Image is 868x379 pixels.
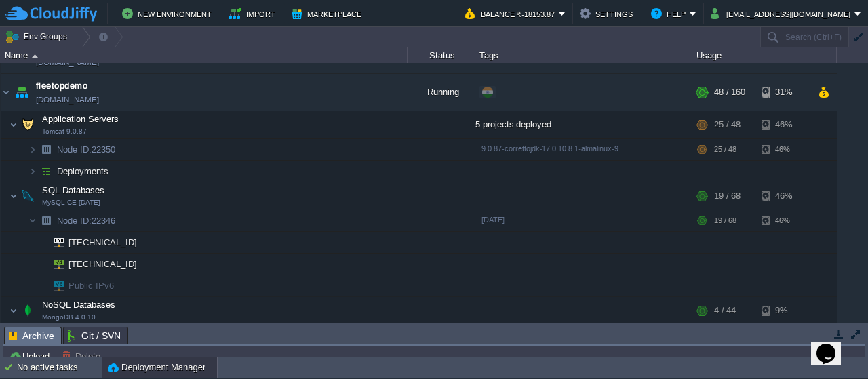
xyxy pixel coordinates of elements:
[37,254,45,275] img: AMDAwAAAACH5BAEAAAAALAAAAAABAAEAAAICRAEAOw==
[408,47,475,63] div: Status
[56,144,117,155] span: 22350
[42,199,100,207] span: MySQL CE [DATE]
[67,232,139,253] span: [TECHNICAL_ID]
[36,93,99,106] a: [DOMAIN_NAME]
[45,254,64,275] img: AMDAwAAAACH5BAEAAAAALAAAAAABAAEAAAICRAEAOw==
[28,210,37,231] img: AMDAwAAAACH5BAEAAAAALAAAAAABAAEAAAICRAEAOw==
[693,47,836,63] div: Usage
[651,5,690,22] button: Help
[37,210,56,231] img: AMDAwAAAACH5BAEAAAAALAAAAAABAAEAAAICRAEAOw==
[229,5,279,22] button: Import
[18,111,37,138] img: AMDAwAAAACH5BAEAAAAALAAAAAABAAEAAAICRAEAOw==
[292,5,366,22] button: Marketplace
[41,185,106,195] a: SQL DatabasesMySQL CE [DATE]
[476,47,692,63] div: Tags
[41,113,121,125] span: Application Servers
[56,215,117,226] a: Node ID:22346
[9,350,54,362] button: Upload
[408,74,475,111] div: Running
[37,232,45,253] img: AMDAwAAAACH5BAEAAAAALAAAAAABAAEAAAICRAEAOw==
[465,5,559,22] button: Balance ₹-18153.87
[714,74,745,111] div: 48 / 160
[714,182,741,210] div: 19 / 68
[41,300,117,310] a: NoSQL DatabasesMongoDB 4.0.10
[67,281,116,291] a: Public IPv6
[57,216,92,226] span: Node ID:
[56,215,117,226] span: 22346
[762,182,806,210] div: 46%
[56,165,111,177] a: Deployments
[41,114,121,124] a: Application ServersTomcat 9.0.87
[45,232,64,253] img: AMDAwAAAACH5BAEAAAAALAAAAAABAAEAAAICRAEAOw==
[9,297,18,324] img: AMDAwAAAACH5BAEAAAAALAAAAAABAAEAAAICRAEAOw==
[18,182,37,210] img: AMDAwAAAACH5BAEAAAAALAAAAAABAAEAAAICRAEAOw==
[9,182,18,210] img: AMDAwAAAACH5BAEAAAAALAAAAAABAAEAAAICRAEAOw==
[18,297,37,324] img: AMDAwAAAACH5BAEAAAAALAAAAAABAAEAAAICRAEAOw==
[28,161,37,182] img: AMDAwAAAACH5BAEAAAAALAAAAAABAAEAAAICRAEAOw==
[714,139,736,160] div: 25 / 48
[32,54,38,58] img: AMDAwAAAACH5BAEAAAAALAAAAAABAAEAAAICRAEAOw==
[711,5,854,22] button: [EMAIL_ADDRESS][DOMAIN_NAME]
[28,139,37,160] img: AMDAwAAAACH5BAEAAAAALAAAAAABAAEAAAICRAEAOw==
[762,111,806,138] div: 46%
[580,5,637,22] button: Settings
[67,237,139,247] a: [TECHNICAL_ID]
[56,144,117,155] a: Node ID:22350
[5,27,72,46] button: Env Groups
[1,74,12,111] img: AMDAwAAAACH5BAEAAAAALAAAAAABAAEAAAICRAEAOw==
[475,111,692,138] div: 5 projects deployed
[9,327,54,344] span: Archive
[42,313,96,321] span: MongoDB 4.0.10
[45,275,64,296] img: AMDAwAAAACH5BAEAAAAALAAAAAABAAEAAAICRAEAOw==
[762,74,806,111] div: 31%
[68,327,121,344] span: Git / SVN
[762,297,806,324] div: 9%
[36,79,87,93] a: fleetopdemo
[714,297,736,324] div: 4 / 44
[122,5,216,22] button: New Environment
[714,210,736,231] div: 19 / 68
[5,5,97,22] img: CloudJiffy
[1,47,407,63] div: Name
[67,254,139,275] span: [TECHNICAL_ID]
[67,259,139,269] a: [TECHNICAL_ID]
[37,275,45,296] img: AMDAwAAAACH5BAEAAAAALAAAAAABAAEAAAICRAEAOw==
[37,139,56,160] img: AMDAwAAAACH5BAEAAAAALAAAAAABAAEAAAICRAEAOw==
[57,144,92,155] span: Node ID:
[714,111,741,138] div: 25 / 48
[37,161,56,182] img: AMDAwAAAACH5BAEAAAAALAAAAAABAAEAAAICRAEAOw==
[762,139,806,160] div: 46%
[41,299,117,311] span: NoSQL Databases
[108,361,205,374] button: Deployment Manager
[762,210,806,231] div: 46%
[17,357,102,378] div: No active tasks
[481,144,618,153] span: 9.0.87-correttojdk-17.0.10.8.1-almalinux-9
[67,275,116,296] span: Public IPv6
[9,111,18,138] img: AMDAwAAAACH5BAEAAAAALAAAAAABAAEAAAICRAEAOw==
[811,325,854,365] iframe: chat widget
[12,74,31,111] img: AMDAwAAAACH5BAEAAAAALAAAAAABAAEAAAICRAEAOw==
[41,184,106,196] span: SQL Databases
[481,216,505,224] span: [DATE]
[62,350,104,362] button: Delete
[42,127,87,136] span: Tomcat 9.0.87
